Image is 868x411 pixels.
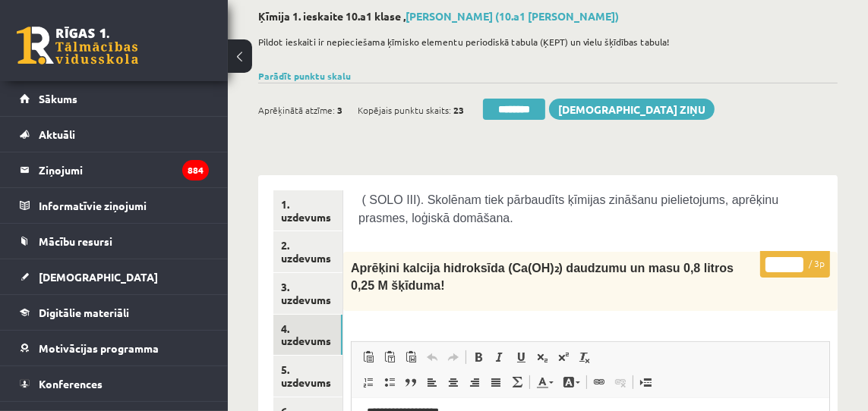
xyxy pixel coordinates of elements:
[20,366,209,401] a: Konferences
[20,295,209,330] a: Digitālie materiāli
[635,372,656,392] a: Insert Page Break for Printing
[39,127,75,141] span: Aktuāli
[258,70,351,82] a: Parādīt punktu skalu
[589,372,610,392] a: Link (⌘+K)
[20,259,209,294] a: [DEMOGRAPHIC_DATA]
[20,81,209,116] a: Sākums
[258,35,830,49] p: Pildot ieskaiti ir nepieciešama ķīmisko elementu periodiskā tabula (ĶEPT) un vielu šķīdības tabula!
[489,347,510,367] a: Italic (⌘+I)
[610,372,631,392] a: Unlink
[20,188,209,223] a: Informatīvie ziņojumi
[273,315,342,356] a: 4. uzdevums
[273,273,342,314] a: 3. uzdevums
[182,160,209,180] i: 884
[39,152,209,187] legend: Ziņojumi
[379,372,400,392] a: Insert/Remove Bulleted List
[15,15,461,31] body: Rich Text Editor, wiswyg-editor-47433853172080-1758470094-828
[39,377,103,391] span: Konferences
[400,372,421,392] a: Block Quote
[39,270,158,284] span: [DEMOGRAPHIC_DATA]
[20,152,209,187] a: Ziņojumi884
[468,347,489,367] a: Bold (⌘+B)
[485,372,507,392] a: Justify
[39,234,112,248] span: Mācību resursi
[39,92,77,105] span: Sākums
[574,347,595,367] a: Remove Format
[17,27,138,64] a: Rīgas 1. Tālmācības vidusskola
[400,347,421,367] a: Paste from Word
[553,347,574,367] a: Superscript
[379,347,400,367] a: Paste as plain text (⌘+⇧+V)
[39,306,129,319] span: Digitālie materiāli
[510,347,532,367] a: Underline (⌘+U)
[39,341,159,355] span: Motivācijas programma
[20,224,209,259] a: Mācību resursi
[351,262,734,292] span: Aprēķini kalcija hidroksīda (Ca(OH)₂) daudzumu un masu 0,8 litros 0,25 M šķīduma!
[532,372,558,392] a: Text Colour
[358,99,451,121] span: Kopējais punktu skaits:
[20,331,209,366] a: Motivācijas programma
[39,188,209,223] legend: Informatīvie ziņojumi
[337,99,342,121] span: 3
[421,347,443,367] a: Undo (⌘+Z)
[358,347,379,367] a: Paste (⌘+V)
[532,347,553,367] a: Subscript
[273,231,342,272] a: 2. uzdevums
[443,347,464,367] a: Redo (⌘+Y)
[453,99,464,121] span: 23
[258,99,335,121] span: Aprēķinātā atzīme:
[258,10,838,23] h2: Ķīmija 1. ieskaite 10.a1 klase ,
[406,9,619,23] a: [PERSON_NAME] (10.a1 [PERSON_NAME])
[507,372,528,392] a: Math
[273,190,342,231] a: 1. uzdevums
[273,356,342,397] a: 5. uzdevums
[20,117,209,152] a: Aktuāli
[358,372,379,392] a: Insert/Remove Numbered List
[358,193,778,224] span: ( SOLO III). Skolēnam tiek pārbaudīts ķīmijas zināšanu pielietojums, aprēķinu prasmes, loģiskā do...
[421,372,443,392] a: Align Left
[549,99,715,120] a: [DEMOGRAPHIC_DATA] ziņu
[760,251,830,278] p: / 3p
[558,372,585,392] a: Background Colour
[464,372,485,392] a: Align Right
[443,372,464,392] a: Centre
